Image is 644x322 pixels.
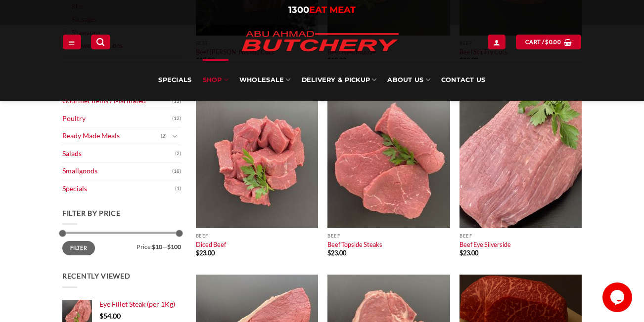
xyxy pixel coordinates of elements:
span: $ [99,312,103,320]
bdi: 23.00 [327,249,346,257]
span: $ [196,249,199,257]
a: Eye Fillet Steak (per 1Kg) [99,300,181,309]
span: $ [545,38,549,46]
a: Contact Us [441,59,486,101]
a: Ready Made Meals [62,127,161,145]
span: 1300 [288,4,309,15]
p: Beef [327,233,450,239]
a: Specials [62,180,175,198]
button: Toggle [169,131,181,142]
p: Beef [460,233,582,239]
span: (13) [172,94,181,109]
bdi: 54.00 [99,312,121,320]
a: Menu [63,35,81,49]
bdi: 23.00 [460,249,478,257]
bdi: 0.00 [545,39,561,45]
button: Filter [62,241,95,255]
span: $ [327,249,331,257]
span: (1) [175,181,181,196]
a: Smallgoods [62,162,172,180]
a: Specials [158,59,191,101]
span: (2) [161,129,167,144]
a: SHOP [203,59,229,101]
a: About Us [387,59,430,101]
span: $ [460,249,463,257]
bdi: 23.00 [196,249,215,257]
a: Gourmet Items / Marinated [62,92,172,110]
a: View cart [516,35,581,49]
span: Eye Fillet Steak (per 1Kg) [99,300,175,308]
span: EAT MEAT [309,4,356,15]
a: Login [488,35,506,49]
img: Diced Beef [196,82,318,228]
span: Filter by price [62,209,121,217]
span: (12) [172,111,181,126]
a: 1300EAT MEAT [288,4,356,15]
a: Salads [62,145,175,162]
a: Poultry [62,110,172,127]
span: $100 [167,243,181,250]
p: Beef [196,233,318,239]
a: Beef Topside Steaks [327,241,382,248]
img: Beef Eye Silverside [460,82,582,228]
iframe: chat widget [602,282,634,312]
a: Diced Beef [196,241,226,248]
img: Abu Ahmad Butchery [233,25,407,59]
span: Recently Viewed [62,272,131,280]
img: Beef Topside Steaks [327,82,450,228]
a: Search [91,35,110,49]
div: Price: — [62,241,181,250]
a: Wholesale [239,59,291,101]
a: Delivery & Pickup [302,59,377,101]
a: Beef Eye Silverside [460,241,511,248]
span: $10 [152,243,162,250]
span: (2) [175,146,181,161]
span: (18) [172,164,181,179]
span: Cart / [525,38,561,46]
